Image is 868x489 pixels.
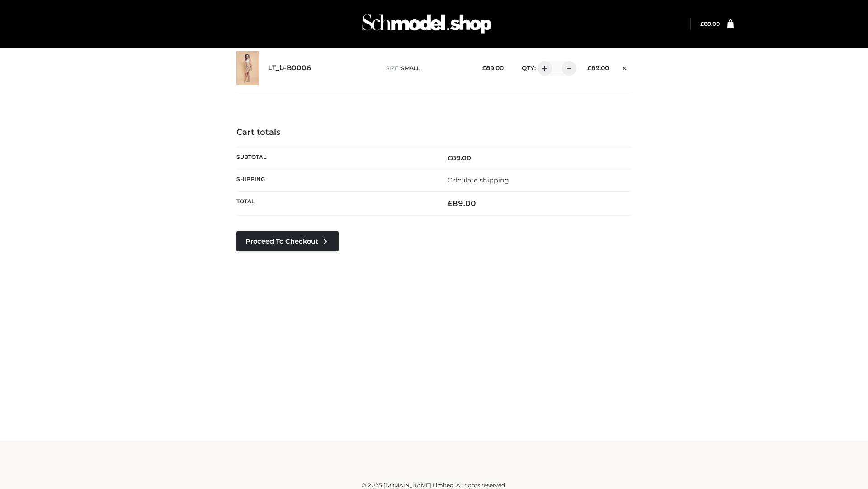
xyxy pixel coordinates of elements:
bdi: 89.00 [587,64,609,72]
span: £ [700,20,704,27]
a: Remove this item [618,61,632,73]
th: Shipping [236,169,434,191]
bdi: 89.00 [448,199,476,208]
span: £ [482,64,486,72]
img: Schmodel Admin 964 [359,6,495,42]
div: QTY: [513,61,573,76]
span: £ [448,154,452,162]
p: size : [386,64,468,72]
a: Proceed to Checkout [236,231,339,251]
span: SMALL [401,65,420,72]
bdi: 89.00 [448,154,471,162]
th: Total [236,192,434,216]
span: £ [587,64,591,72]
bdi: 89.00 [700,20,720,27]
th: Subtotal [236,147,434,169]
a: LT_b-B0006 [268,64,311,72]
a: £89.00 [700,20,720,27]
a: Calculate shipping [448,176,509,184]
bdi: 89.00 [482,64,504,72]
span: £ [448,199,453,208]
h4: Cart totals [236,128,632,138]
